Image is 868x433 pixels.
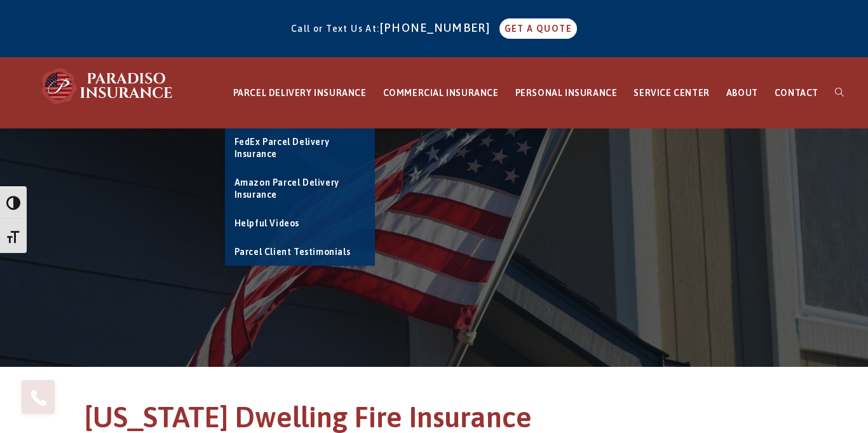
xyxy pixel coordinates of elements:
[726,88,758,98] span: ABOUT
[291,24,380,34] span: Call or Text Us At:
[225,128,375,168] a: FedEx Parcel Delivery Insurance
[29,387,49,408] img: Phone icon
[625,58,717,128] a: SERVICE CENTER
[38,67,178,105] img: Paradiso Insurance
[375,58,507,128] a: COMMERCIAL INSURANCE
[234,137,330,160] span: FedEx Parcel Delivery Insurance
[225,238,375,266] a: Parcel Client Testimonials
[775,88,818,98] span: CONTACT
[499,18,577,39] a: GET A QUOTE
[234,177,339,200] span: Amazon Parcel Delivery Insurance
[383,88,499,98] span: COMMERCIAL INSURANCE
[234,247,351,257] span: Parcel Client Testimonials
[380,21,497,34] a: [PHONE_NUMBER]
[634,88,709,98] span: SERVICE CENTER
[515,88,618,98] span: PERSONAL INSURANCE
[233,88,367,98] span: PARCEL DELIVERY INSURANCE
[225,169,375,209] a: Amazon Parcel Delivery Insurance
[507,58,626,128] a: PERSONAL INSURANCE
[225,58,375,128] a: PARCEL DELIVERY INSURANCE
[234,218,299,228] span: Helpful Videos
[225,210,375,238] a: Helpful Videos
[718,58,766,128] a: ABOUT
[766,58,827,128] a: CONTACT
